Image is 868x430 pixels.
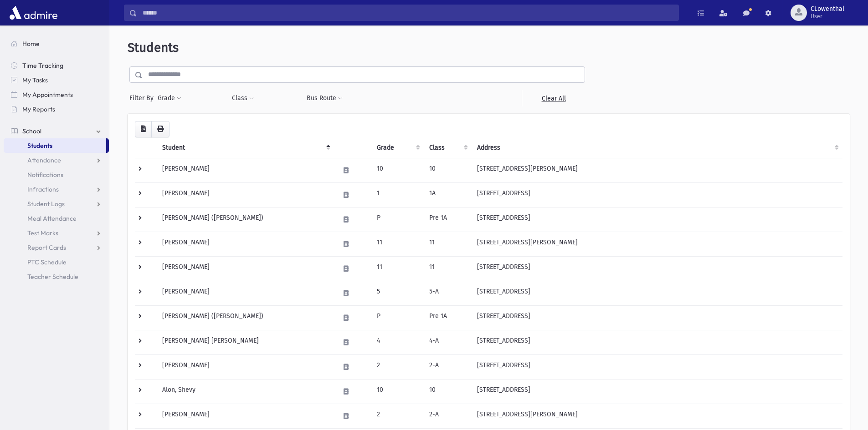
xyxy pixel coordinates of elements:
[27,142,52,150] span: Students
[157,137,334,158] th: Student: activate to sort column descending
[4,124,109,138] a: School
[371,232,424,256] td: 11
[472,182,842,207] td: [STREET_ADDRESS]
[27,214,77,223] span: Meal Attendance
[472,281,842,305] td: [STREET_ADDRESS]
[4,240,109,255] a: Report Cards
[371,182,424,207] td: 1
[371,379,424,404] td: 10
[129,93,157,103] span: Filter By
[27,229,58,237] span: Test Marks
[22,40,40,48] span: Home
[27,258,67,266] span: PTC Schedule
[424,182,472,207] td: 1A
[157,90,182,106] button: Grade
[4,197,109,211] a: Student Logs
[472,232,842,256] td: [STREET_ADDRESS][PERSON_NAME]
[424,281,472,305] td: 5-A
[4,153,109,167] a: Attendance
[27,156,61,164] span: Attendance
[27,185,59,193] span: Infractions
[371,354,424,379] td: 2
[4,87,109,102] a: My Appointments
[4,36,109,51] a: Home
[472,354,842,379] td: [STREET_ADDRESS]
[424,305,472,330] td: Pre 1A
[4,138,106,153] a: Students
[4,269,109,284] a: Teacher Schedule
[424,232,472,256] td: 11
[157,305,334,330] td: [PERSON_NAME] ([PERSON_NAME])
[22,76,48,84] span: My Tasks
[424,256,472,281] td: 11
[472,158,842,182] td: [STREET_ADDRESS][PERSON_NAME]
[4,167,109,182] a: Notifications
[424,207,472,232] td: Pre 1A
[157,404,334,428] td: [PERSON_NAME]
[424,330,472,354] td: 4-A
[472,404,842,428] td: [STREET_ADDRESS][PERSON_NAME]
[472,256,842,281] td: [STREET_ADDRESS]
[22,61,63,70] span: Time Tracking
[424,354,472,379] td: 2-A
[424,137,472,158] th: Class: activate to sort column ascending
[371,207,424,232] td: P
[157,379,334,404] td: Alon, Shevy
[4,211,109,226] a: Meal Attendance
[424,379,472,404] td: 10
[157,158,334,182] td: [PERSON_NAME]
[371,305,424,330] td: P
[811,13,844,20] span: User
[424,404,472,428] td: 2-A
[472,137,842,158] th: Address: activate to sort column ascending
[22,91,73,99] span: My Appointments
[424,158,472,182] td: 10
[27,200,65,208] span: Student Logs
[472,207,842,232] td: [STREET_ADDRESS]
[371,330,424,354] td: 4
[7,4,60,22] img: AdmirePro
[27,171,63,179] span: Notifications
[4,182,109,197] a: Infractions
[157,281,334,305] td: [PERSON_NAME]
[231,90,254,106] button: Class
[135,121,152,137] button: CSV
[4,58,109,73] a: Time Tracking
[27,273,78,281] span: Teacher Schedule
[371,158,424,182] td: 10
[22,127,41,135] span: School
[371,281,424,305] td: 5
[522,90,585,106] a: Clear All
[4,226,109,240] a: Test Marks
[22,105,55,113] span: My Reports
[371,256,424,281] td: 11
[157,330,334,354] td: [PERSON_NAME] [PERSON_NAME]
[157,207,334,232] td: [PERSON_NAME] ([PERSON_NAME])
[27,243,66,252] span: Report Cards
[128,40,179,55] span: Students
[371,404,424,428] td: 2
[137,5,678,21] input: Search
[157,256,334,281] td: [PERSON_NAME]
[157,354,334,379] td: [PERSON_NAME]
[306,90,343,106] button: Bus Route
[157,232,334,256] td: [PERSON_NAME]
[472,330,842,354] td: [STREET_ADDRESS]
[371,137,424,158] th: Grade: activate to sort column ascending
[151,121,169,137] button: Print
[811,5,844,13] span: CLowenthal
[157,182,334,207] td: [PERSON_NAME]
[472,379,842,404] td: [STREET_ADDRESS]
[472,305,842,330] td: [STREET_ADDRESS]
[4,73,109,87] a: My Tasks
[4,102,109,116] a: My Reports
[4,255,109,269] a: PTC Schedule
